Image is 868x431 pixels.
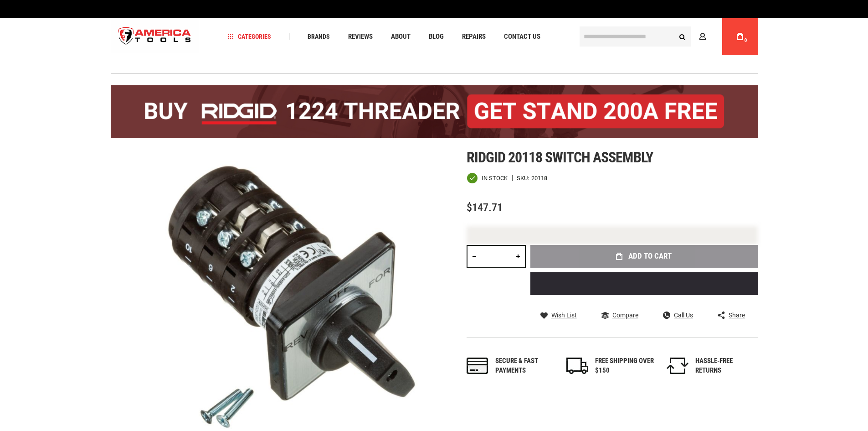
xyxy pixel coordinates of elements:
[391,33,411,40] span: About
[531,175,547,181] div: 20118
[344,31,377,43] a: Reviews
[663,311,693,319] a: Call Us
[348,33,373,40] span: Reviews
[601,311,638,319] a: Compare
[425,31,448,43] a: Blog
[462,33,486,40] span: Repairs
[667,358,688,374] img: returns
[467,358,488,374] img: payments
[500,31,544,43] a: Contact Us
[729,312,745,318] span: Share
[223,31,275,43] a: Categories
[308,33,330,40] span: Brands
[482,175,508,181] span: In stock
[612,312,638,318] span: Compare
[540,311,577,319] a: Wish List
[566,358,588,374] img: shipping
[429,33,444,40] span: Blog
[504,33,540,40] span: Contact Us
[303,31,334,43] a: Brands
[674,312,693,318] span: Call Us
[595,356,654,376] div: FREE SHIPPING OVER $150
[517,175,531,181] strong: SKU
[467,172,508,184] div: Availability
[745,38,747,43] span: 0
[674,28,691,45] button: Search
[458,31,490,43] a: Repairs
[551,312,577,318] span: Wish List
[695,356,755,376] div: HASSLE-FREE RETURNS
[467,201,503,214] span: $147.71
[111,85,758,138] img: BOGO: Buy the RIDGID® 1224 Threader (26092), get the 92467 200A Stand FREE!
[731,18,749,55] a: 0
[387,31,415,43] a: About
[467,149,653,166] span: Ridgid 20118 switch assembly
[495,356,555,376] div: Secure & fast payments
[111,20,199,54] a: store logo
[111,20,199,54] img: America Tools
[227,33,271,40] span: Categories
